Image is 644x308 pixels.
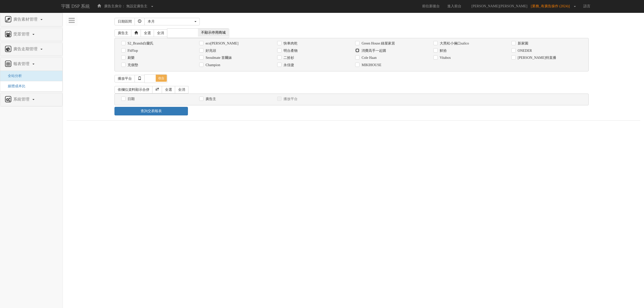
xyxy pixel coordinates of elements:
label: 二拾衫 [282,55,294,60]
a: 查詢交易報表 [114,107,188,115]
label: MIKIHOUSE [360,63,381,68]
a: 廣告走期管理 [4,45,59,53]
a: 媒體成本比 [4,84,25,88]
span: 收合 [156,75,167,82]
a: 全選 [162,86,175,94]
span: 不顯示停用商城 [198,29,229,37]
label: 廣告主 [204,97,216,102]
label: 新家園 [516,41,528,46]
span: [業務_有廣告操作 (2024)] [531,4,572,8]
label: [PERSON_NAME]特直播 [516,55,556,60]
label: Green House 綠屋家居 [360,41,395,46]
label: Cole Haan [360,55,376,60]
span: 無設定廣告主 [126,4,147,8]
span: 受眾管理 [12,32,32,36]
a: 報表管理 [4,60,59,68]
span: 廣告主身分： [104,4,125,8]
label: Champion [204,63,220,68]
label: 明台產物 [282,48,298,53]
label: Seoulmate 首爾妹 [204,55,232,60]
a: 全選 [141,29,154,37]
label: Vitabox [438,55,451,60]
label: 永佳捷 [282,63,294,68]
a: 全消 [175,86,188,94]
a: 廣告素材管理 [4,16,59,24]
label: 日期 [126,97,135,102]
a: 系統管理 [4,96,59,104]
span: 廣告素材管理 [12,17,40,21]
label: 充個墊 [126,63,138,68]
label: 好兆頭 [204,48,216,53]
button: 本月 [144,18,200,25]
span: [PERSON_NAME][PERSON_NAME] [469,4,530,8]
label: 消費高手一起購 [360,48,386,53]
label: ONEDER [516,48,532,53]
div: 本月 [148,19,193,24]
label: 大黑松小倆口salico [438,41,469,46]
label: 播放平台 [282,97,298,102]
a: 全消 [154,29,167,37]
label: eco[PERSON_NAME] [204,41,238,46]
span: 系統管理 [12,97,32,101]
a: 全站分析 [4,74,22,78]
span: 報表管理 [12,62,32,66]
label: FitFlop [126,48,138,53]
span: 廣告走期管理 [12,47,40,51]
a: 受眾管理 [4,30,59,38]
label: 刷樂 [126,55,135,60]
label: 快車肉乾 [282,41,298,46]
label: S2_Brands白蘭氏 [126,41,153,46]
label: 鮮拾 [438,48,447,53]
